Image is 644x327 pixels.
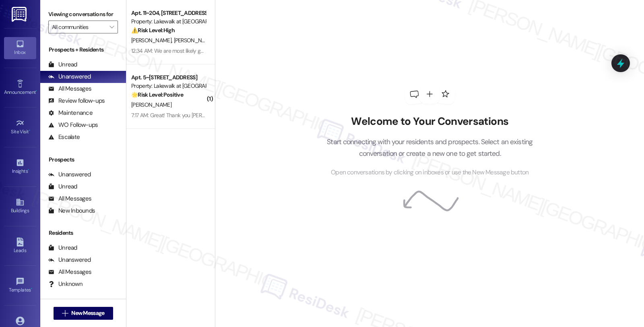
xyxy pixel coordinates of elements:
[28,167,29,173] span: •
[131,27,175,34] strong: ⚠️ Risk Level: High
[131,112,232,119] div: 7:17 AM: Great! Thank you [PERSON_NAME]
[48,195,91,203] div: All Messages
[315,115,545,128] h2: Welcome to Your Conversations
[131,82,206,90] div: Property: Lakewalk at [GEOGRAPHIC_DATA]
[4,37,36,59] a: Inbox
[131,47,515,54] div: 12:34 AM: We are most likely going to stay. But we would like to get this pest issue handled. Eve...
[48,268,91,276] div: All Messages
[36,88,37,94] span: •
[4,195,36,217] a: Buildings
[48,8,118,21] label: Viewing conversations for
[29,128,30,133] span: •
[174,37,214,44] span: [PERSON_NAME]
[54,307,113,320] button: New Message
[48,85,91,93] div: All Messages
[48,170,91,179] div: Unanswered
[40,46,126,54] div: Prospects + Residents
[48,280,83,288] div: Unknown
[48,133,80,141] div: Escalate
[48,207,95,215] div: New Inbounds
[131,9,206,17] div: Apt. 11~204, [STREET_ADDRESS]
[48,109,93,117] div: Maintenance
[48,72,91,81] div: Unanswered
[331,168,528,178] span: Open conversations by clicking on inboxes or use the New Message button
[48,182,77,191] div: Unread
[131,73,206,82] div: Apt. 5~[STREET_ADDRESS]
[48,244,77,252] div: Unread
[52,21,105,33] input: All communities
[131,17,206,26] div: Property: Lakewalk at [GEOGRAPHIC_DATA]
[4,156,36,178] a: Insights •
[131,91,183,98] strong: 🌟 Risk Level: Positive
[62,310,68,317] i: 
[71,309,104,317] span: New Message
[40,155,126,164] div: Prospects
[40,229,126,237] div: Residents
[109,24,114,30] i: 
[4,235,36,257] a: Leads
[315,136,545,159] p: Start connecting with your residents and prospects. Select an existing conversation or create a n...
[48,97,105,105] div: Review follow-ups
[4,116,36,138] a: Site Visit •
[48,256,91,264] div: Unanswered
[131,37,174,44] span: [PERSON_NAME]
[48,60,77,69] div: Unread
[12,7,28,22] img: ResiDesk Logo
[4,275,36,296] a: Templates •
[31,286,32,292] span: •
[48,121,98,129] div: WO Follow-ups
[131,101,171,108] span: [PERSON_NAME]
